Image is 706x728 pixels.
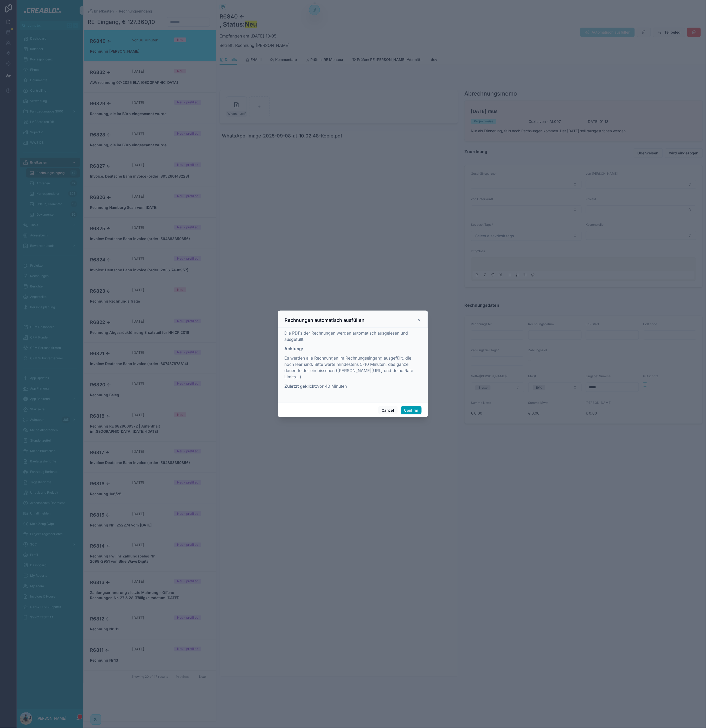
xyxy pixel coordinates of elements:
[284,330,422,342] p: Die PDFs der Rechnungen werden automatisch ausgelesen und ausgefüllt.
[284,346,303,351] strong: Achtung:
[284,355,422,380] p: Es werden alle Rechnungen im Rechnungseingang ausgefüllt, die noch leer sind. Bitte warte mindest...
[284,384,317,389] strong: Zuletzt geklickt:
[401,406,422,415] button: Confirm
[285,317,364,323] h3: Rechnungen automatisch ausfüllen
[284,383,422,389] p: vor 40 Minuten
[378,406,397,415] button: Cancel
